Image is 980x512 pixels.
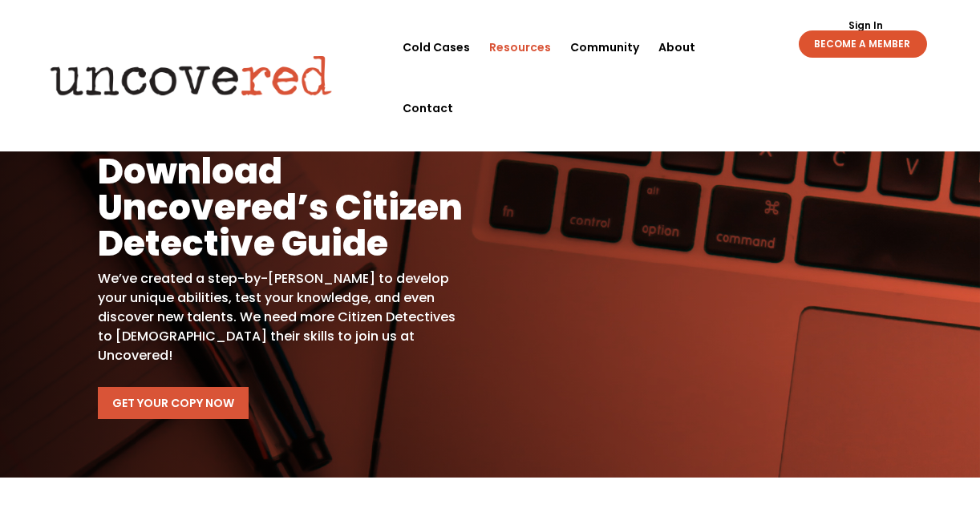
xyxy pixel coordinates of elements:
a: Sign In [840,21,892,30]
a: Resources [489,17,551,78]
a: About [658,17,695,78]
a: BECOME A MEMBER [799,30,927,58]
a: Contact [403,78,453,139]
img: Uncovered logo [37,44,346,107]
a: Community [570,17,639,78]
a: Get Your Copy Now [98,387,249,419]
h1: Download Uncovered’s Citizen Detective Guide [98,153,468,269]
p: We’ve created a step-by-[PERSON_NAME] to develop your unique abilities, test your knowledge, and ... [98,269,468,365]
a: Cold Cases [403,17,470,78]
